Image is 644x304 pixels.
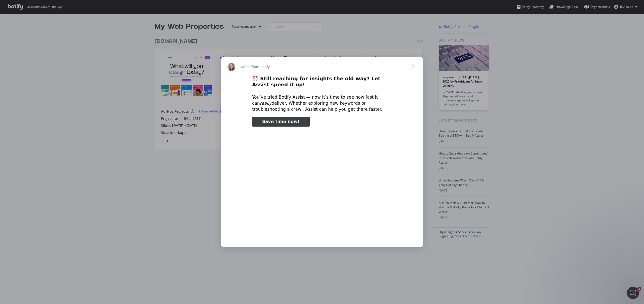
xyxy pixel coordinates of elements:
[252,65,270,69] span: from Botify
[260,101,272,106] i: really
[239,65,252,69] span: Colleen
[252,94,392,112] div: You’ve tried Botify Assist — now it’s time to see how fast it can deliver. Whether exploring new ...
[262,119,300,124] span: Save time now!
[252,75,392,91] h2: ⏰ Still reaching for insights the old way? Let Assist speed it up!
[217,131,427,236] video: Play video
[405,57,423,75] span: Close
[252,117,310,127] a: Save time now!
[227,63,235,71] img: Profile image for Colleen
